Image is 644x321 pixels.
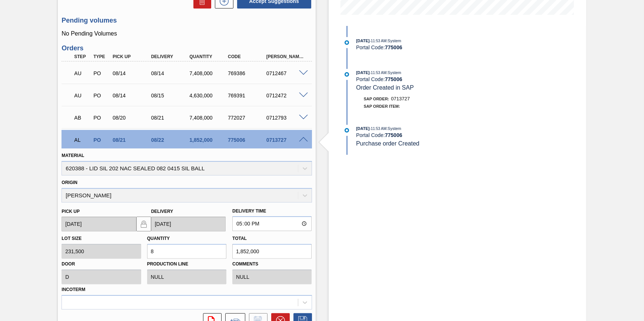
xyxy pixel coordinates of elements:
[62,17,312,24] h3: Pending volumes
[232,206,312,217] label: Delivery Time
[149,54,192,59] div: Delivery
[345,40,349,45] img: atual
[386,126,401,131] span: : System
[111,115,153,121] div: 08/20/2025
[265,93,307,98] div: 0712472
[74,115,90,121] p: AB
[356,39,369,43] span: [DATE]
[265,115,307,121] div: 0712793
[62,217,136,231] input: mm/dd/yyyy
[139,220,148,228] img: locked
[187,93,230,98] div: 4,630,000
[149,137,192,143] div: 08/22/2025
[385,76,402,82] strong: 775006
[151,209,173,214] label: Delivery
[356,140,419,147] span: Purchase order Created
[356,76,532,82] div: Portal Code:
[111,93,153,98] div: 08/14/2025
[147,236,170,241] label: Quantity
[136,217,151,231] button: locked
[72,87,92,104] div: Awaiting Unload
[187,70,230,76] div: 7,408,000
[356,70,369,75] span: [DATE]
[226,137,269,143] div: 775006
[62,236,82,241] label: Lot size
[92,54,111,59] div: Type
[356,126,369,131] span: [DATE]
[62,259,141,270] label: Door
[72,65,92,81] div: Awaiting Unload
[226,93,269,98] div: 769391
[92,70,111,76] div: Purchase order
[226,115,269,121] div: 772027
[356,44,532,50] div: Portal Code:
[370,71,387,75] span: - 11:53 AM
[386,70,401,75] span: : System
[111,54,153,59] div: Pick up
[149,70,192,76] div: 08/14/2025
[232,236,247,241] label: Total
[149,115,192,121] div: 08/21/2025
[62,44,312,52] h3: Orders
[226,54,269,59] div: Code
[370,127,387,131] span: - 11:53 AM
[72,132,92,148] div: Awaiting Load Composition
[385,44,402,50] strong: 775006
[265,137,307,143] div: 0713727
[226,70,269,76] div: 769386
[92,115,111,121] div: Purchase order
[92,137,111,143] div: Purchase order
[232,259,312,270] label: Comments
[147,259,226,270] label: Production Line
[385,132,402,138] strong: 775006
[151,217,226,231] input: mm/dd/yyyy
[386,39,401,43] span: : System
[149,93,192,98] div: 08/15/2025
[364,97,389,101] span: SAP Order:
[74,70,90,76] p: AU
[92,93,111,98] div: Purchase order
[265,54,307,59] div: [PERSON_NAME]. ID
[265,70,307,76] div: 0712467
[345,128,349,133] img: atual
[187,115,230,121] div: 7,408,000
[74,137,90,143] p: AL
[72,110,92,126] div: Awaiting Pick Up
[72,54,92,59] div: Step
[111,70,153,76] div: 08/14/2025
[356,132,532,138] div: Portal Code:
[74,93,90,98] p: AU
[62,153,84,158] label: Material
[187,137,230,143] div: 1,852,000
[62,287,85,292] label: Incoterm
[62,180,77,185] label: Origin
[187,54,230,59] div: Quantity
[62,30,312,37] p: No Pending Volumes
[391,96,410,101] span: 0713727
[356,84,414,91] span: Order Created in SAP
[370,39,387,43] span: - 11:53 AM
[111,137,153,143] div: 08/21/2025
[364,104,400,108] span: SAP Order Item:
[62,209,80,214] label: Pick up
[345,72,349,77] img: atual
